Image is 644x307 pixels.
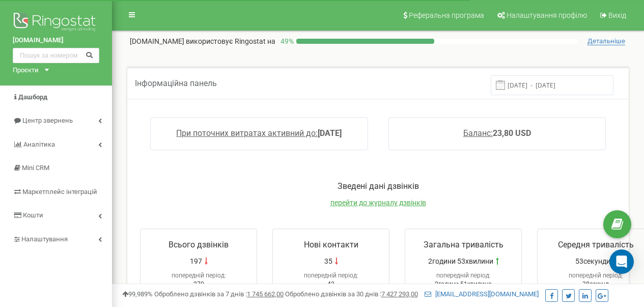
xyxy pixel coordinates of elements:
[13,66,39,75] div: Проєкти
[582,281,609,288] span: 38секунд
[285,290,418,298] span: Оброблено дзвінків за 30 днів :
[190,256,202,266] span: 197
[154,290,284,298] span: Оброблено дзвінків за 7 днів :
[176,128,318,138] span: При поточних витратах активний до:
[172,272,226,279] span: попередній період:
[247,290,284,298] u: 1 745 662,00
[324,256,332,266] span: 35
[507,11,587,19] span: Налаштування профілю
[186,37,275,45] span: використовує Ringostat на
[608,11,626,19] span: Вихід
[304,240,358,249] span: Нові контакти
[13,48,99,63] input: Пошук за номером
[558,240,634,249] span: Середня тривалість
[22,188,97,196] span: Маркетплейс інтеграцій
[424,240,503,249] span: Загальна тривалість
[304,272,358,279] span: попередній період:
[587,37,625,45] span: Детальніше
[130,36,275,46] p: [DOMAIN_NAME]
[22,164,49,172] span: Mini CRM
[330,199,426,207] a: перейти до журналу дзвінків
[425,290,539,298] a: [EMAIL_ADDRESS][DOMAIN_NAME]
[338,181,419,191] span: Зведені дані дзвінків
[169,240,229,249] span: Всього дзвінків
[463,128,531,138] a: Баланс:23,80 USD
[575,256,610,266] span: 53секунди
[327,281,334,288] span: 42
[176,128,342,138] a: При поточних витратах активний до:[DATE]
[23,141,55,148] span: Аналiтика
[122,290,153,298] span: 99,989%
[463,128,493,138] span: Баланс:
[436,272,491,279] span: попередній період:
[275,36,296,46] p: 49 %
[428,256,493,266] span: 2години 53хвилини
[569,272,623,279] span: попередній період:
[609,249,634,274] div: Open Intercom Messenger
[22,117,73,124] span: Центр звернень
[21,235,68,243] span: Налаштування
[13,10,99,36] img: Ringostat logo
[13,36,99,45] a: [DOMAIN_NAME]
[135,78,217,88] span: Інформаційна панель
[435,281,492,288] span: 2години 51хвилина
[381,290,418,298] u: 7 427 293,00
[193,281,204,288] span: 270
[23,211,43,219] span: Кошти
[409,11,484,19] span: Реферальна програма
[18,93,47,101] span: Дашборд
